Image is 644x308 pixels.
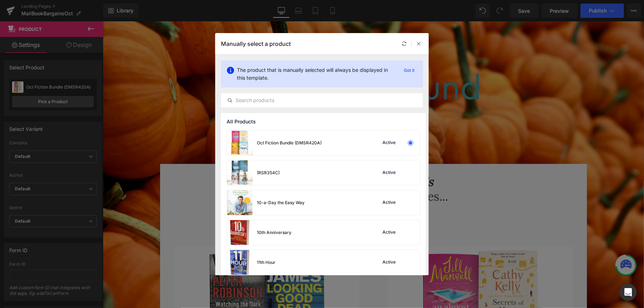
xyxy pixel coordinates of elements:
[246,17,295,29] i: Welcome to
[237,66,395,82] p: The product that is manually selected will always be displayed in this template.
[68,153,474,182] h1: Time for October Bargain Bundles...
[381,200,397,206] div: Active
[227,190,253,215] img: product-img
[257,259,275,266] div: 11th Hour
[221,113,426,130] div: All Products
[381,230,397,235] div: Active
[221,96,423,105] input: Search products
[620,284,637,301] div: Open Intercom Messenger
[381,140,397,146] div: Active
[401,66,417,75] p: Got it
[227,250,253,275] img: product-img
[221,196,320,204] span: ORDER NOW WHILST STOCKS LAST...
[227,220,253,245] img: product-img
[259,153,331,168] i: Bookhound's
[221,40,291,47] p: Manually select a product
[381,170,397,176] div: Active
[227,160,253,185] img: product-img
[257,229,291,236] div: 10th Anniversary
[257,170,280,176] div: (RSR354C)
[381,260,397,265] div: Active
[227,131,253,155] img: product-img
[257,200,305,206] div: 10-a-Day the Easy Way
[257,140,322,146] div: Oct Fiction Bundle (DMSR420A)
[223,105,318,130] i: Home of the best books at the best prices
